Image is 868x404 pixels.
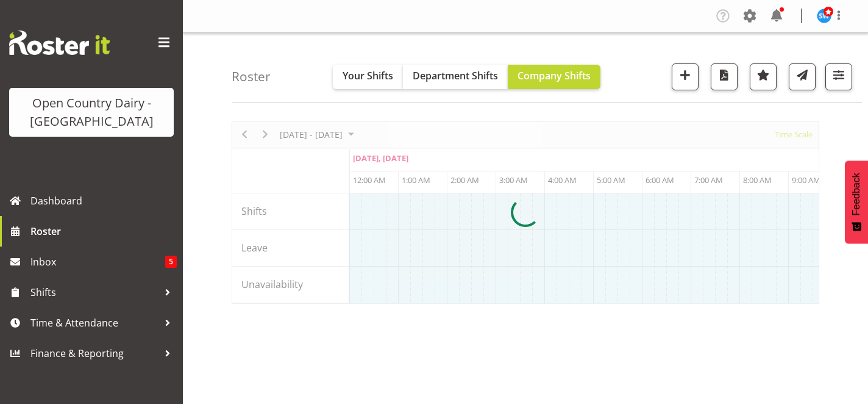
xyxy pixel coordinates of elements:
[333,65,403,89] button: Your Shifts
[817,9,831,23] img: steve-webb7510.jpg
[165,256,177,268] span: 5
[750,63,777,90] button: Highlight an important date within the roster.
[30,283,158,301] span: Shifts
[789,63,816,90] button: Send a list of all shifts for the selected filtered period to all rostered employees.
[413,69,498,82] span: Department Shifts
[343,69,393,82] span: Your Shifts
[518,69,591,82] span: Company Shifts
[508,65,600,89] button: Company Shifts
[30,314,158,332] span: Time & Attendance
[845,161,868,243] button: Feedback - Show survey
[711,63,738,90] button: Download a PDF of the roster according to the set date range.
[21,94,162,131] div: Open Country Dairy - [GEOGRAPHIC_DATA]
[672,63,699,90] button: Add a new shift
[30,253,165,271] span: Inbox
[9,31,110,55] img: Rosterit website logo
[30,222,177,240] span: Roster
[825,63,852,90] button: Filter Shifts
[403,65,508,89] button: Department Shifts
[851,173,862,215] span: Feedback
[30,192,177,210] span: Dashboard
[232,70,271,84] h4: Roster
[30,344,158,363] span: Finance & Reporting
